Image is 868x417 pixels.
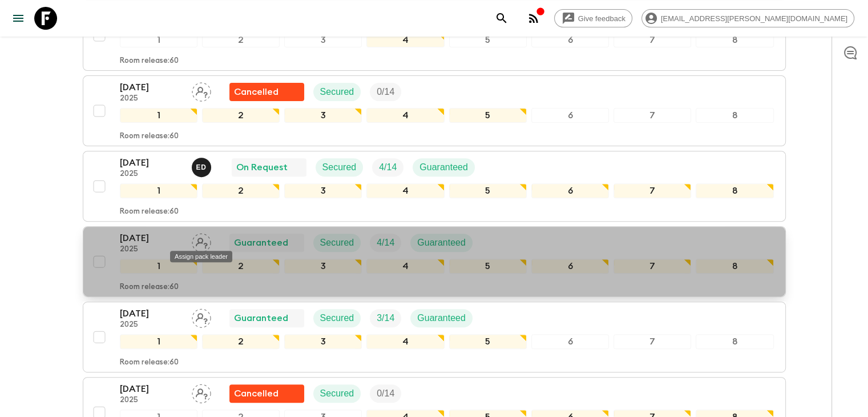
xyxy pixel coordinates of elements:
[120,245,183,254] p: 2025
[196,163,207,172] p: E D
[366,183,444,198] div: 4
[316,158,364,177] div: Secured
[120,33,197,47] div: 1
[377,311,394,325] p: 3 / 14
[284,259,362,274] div: 3
[284,334,362,349] div: 3
[202,259,280,274] div: 2
[202,108,280,123] div: 2
[236,161,288,174] p: On Request
[120,156,183,170] p: [DATE]
[372,158,403,177] div: Trip Fill
[120,170,183,179] p: 2025
[696,33,773,47] div: 8
[366,33,444,47] div: 4
[234,85,278,99] p: Cancelled
[83,302,786,372] button: [DATE]2025Assign pack leaderGuaranteedSecuredTrip FillGuaranteed12345678Room release:60
[449,259,527,274] div: 5
[202,334,280,349] div: 2
[613,183,691,198] div: 7
[120,94,183,103] p: 2025
[313,384,361,403] div: Secured
[554,9,632,27] a: Give feedback
[192,387,211,396] span: Assign pack leader
[531,334,609,349] div: 6
[366,259,444,274] div: 4
[572,14,632,23] span: Give feedback
[377,236,394,250] p: 4 / 14
[449,33,527,47] div: 5
[313,234,361,252] div: Secured
[120,358,179,367] p: Room release: 60
[229,384,304,403] div: Flash Pack cancellation
[417,311,466,325] p: Guaranteed
[449,334,527,349] div: 5
[120,334,197,349] div: 1
[192,236,211,246] span: Assign pack leader
[449,183,527,198] div: 5
[120,183,197,198] div: 1
[192,312,211,321] span: Assign pack leader
[449,108,527,123] div: 5
[379,161,397,174] p: 4 / 14
[120,320,183,330] p: 2025
[234,387,278,400] p: Cancelled
[696,183,773,198] div: 8
[531,259,609,274] div: 6
[613,259,691,274] div: 7
[531,33,609,47] div: 6
[234,236,288,250] p: Guaranteed
[120,307,183,320] p: [DATE]
[7,7,30,30] button: menu
[366,334,444,349] div: 4
[320,85,354,99] p: Secured
[417,236,466,250] p: Guaranteed
[370,83,401,101] div: Trip Fill
[531,183,609,198] div: 6
[120,283,179,292] p: Room release: 60
[490,7,513,30] button: search adventures
[120,231,183,245] p: [DATE]
[655,14,854,23] span: [EMAIL_ADDRESS][PERSON_NAME][DOMAIN_NAME]
[83,75,786,146] button: [DATE]2025Assign pack leaderFlash Pack cancellationSecuredTrip Fill12345678Room release:60
[313,309,361,327] div: Secured
[120,207,179,216] p: Room release: 60
[120,108,197,123] div: 1
[120,81,183,94] p: [DATE]
[370,309,401,327] div: Trip Fill
[366,108,444,123] div: 4
[322,161,357,174] p: Secured
[641,9,854,27] div: [EMAIL_ADDRESS][PERSON_NAME][DOMAIN_NAME]
[192,161,213,170] span: Edwin Duarte Ríos
[370,384,401,403] div: Trip Fill
[370,234,401,252] div: Trip Fill
[613,33,691,47] div: 7
[192,86,211,95] span: Assign pack leader
[696,108,773,123] div: 8
[120,382,183,396] p: [DATE]
[284,183,362,198] div: 3
[696,259,773,274] div: 8
[531,108,609,123] div: 6
[377,387,394,400] p: 0 / 14
[613,334,691,349] div: 7
[320,311,354,325] p: Secured
[202,183,280,198] div: 2
[83,151,786,222] button: [DATE]2025Edwin Duarte RíosOn RequestSecuredTrip FillGuaranteed12345678Room release:60
[284,33,362,47] div: 3
[120,396,183,405] p: 2025
[419,161,468,174] p: Guaranteed
[170,251,232,262] div: Assign pack leader
[192,158,213,177] button: ED
[613,108,691,123] div: 7
[120,259,197,274] div: 1
[320,236,354,250] p: Secured
[320,387,354,400] p: Secured
[313,83,361,101] div: Secured
[229,83,304,101] div: Flash Pack cancellation
[120,132,179,141] p: Room release: 60
[202,33,280,47] div: 2
[83,226,786,297] button: [DATE]2025Assign pack leaderGuaranteedSecuredTrip FillGuaranteed12345678Room release:60
[377,85,394,99] p: 0 / 14
[696,334,773,349] div: 8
